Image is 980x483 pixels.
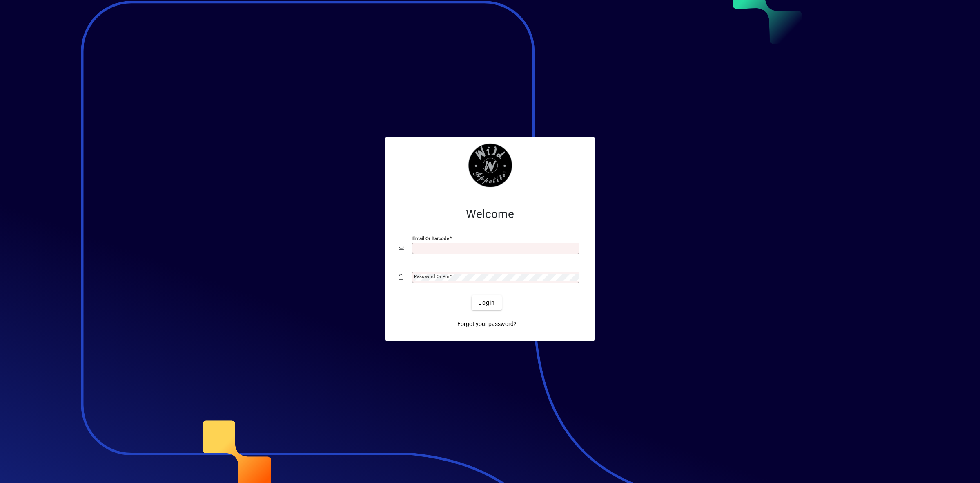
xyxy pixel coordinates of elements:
[414,274,449,279] mat-label: Password or Pin
[399,207,581,221] h2: Welcome
[472,295,501,310] button: Login
[478,299,495,307] span: Login
[412,236,449,241] mat-label: Email or Barcode
[457,320,517,328] span: Forgot your password?
[454,317,520,331] a: Forgot your password?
